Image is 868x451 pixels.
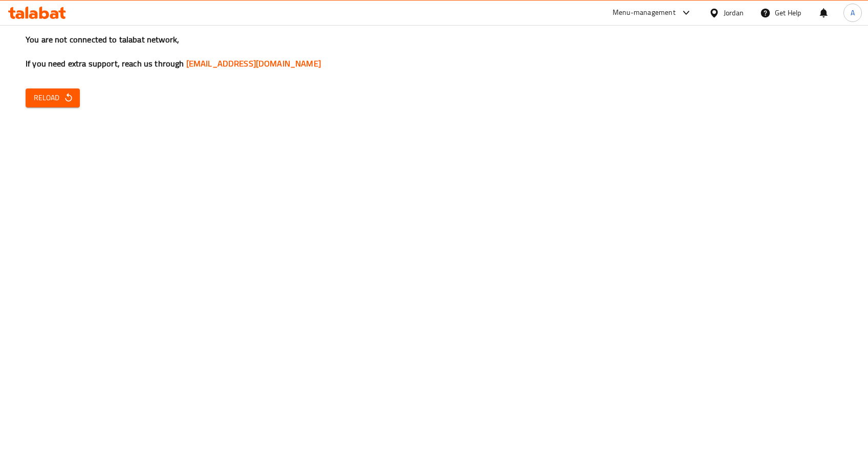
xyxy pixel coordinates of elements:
span: A [851,7,855,18]
h3: You are not connected to talabat network, If you need extra support, reach us through [26,34,842,70]
div: Jordan [724,7,744,18]
span: Reload [34,92,72,104]
a: [EMAIL_ADDRESS][DOMAIN_NAME] [186,56,321,71]
button: Reload [26,88,80,107]
div: Menu-management [613,7,676,19]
